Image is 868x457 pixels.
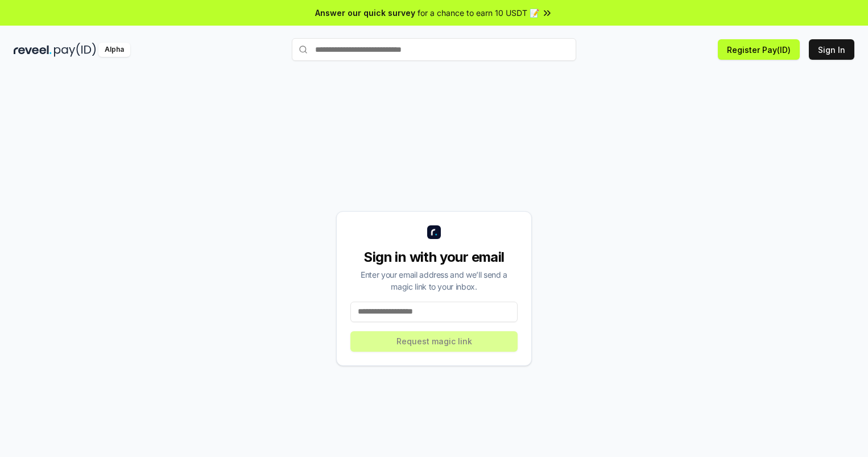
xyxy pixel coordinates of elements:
img: pay_id [54,43,96,57]
div: Alpha [98,43,130,57]
button: Register Pay(ID) [718,39,800,60]
span: for a chance to earn 10 USDT 📝 [418,7,539,19]
img: reveel_dark [14,43,52,57]
div: Enter your email address and we’ll send a magic link to your inbox. [350,269,518,293]
div: Sign in with your email [350,248,518,266]
img: logo_small [427,225,441,239]
button: Sign In [809,39,854,60]
span: Answer our quick survey [315,7,415,19]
